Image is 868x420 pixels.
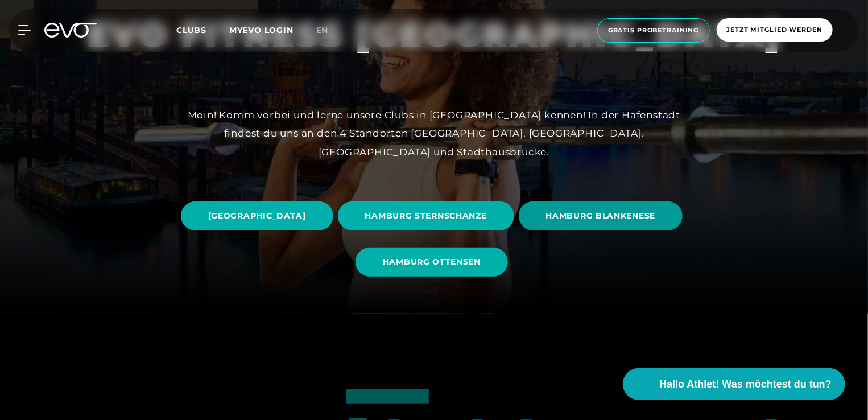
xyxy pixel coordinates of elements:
[208,210,306,222] span: [GEOGRAPHIC_DATA]
[229,25,294,35] a: MYEVO LOGIN
[176,25,206,35] span: Clubs
[519,193,688,239] a: HAMBURG BLANKENESE
[623,368,845,400] button: Hallo Athlet! Was möchtest du tun?
[365,210,487,222] span: HAMBURG STERNSCHANZE
[338,193,519,239] a: HAMBURG STERNSCHANZE
[383,256,481,268] span: HAMBURG OTTENSEN
[356,239,512,285] a: HAMBURG OTTENSEN
[608,26,699,35] span: Gratis Probetraining
[316,24,342,37] a: en
[546,210,656,222] span: HAMBURG BLANKENESE
[316,25,329,35] span: en
[594,18,713,43] a: Gratis Probetraining
[659,377,832,392] span: Hallo Athlet! Was möchtest du tun?
[181,193,338,239] a: [GEOGRAPHIC_DATA]
[178,106,690,161] div: Moin! Komm vorbei und lerne unsere Clubs in [GEOGRAPHIC_DATA] kennen! In der Hafenstadt findest d...
[176,24,229,35] a: Clubs
[727,25,822,35] span: Jetzt Mitglied werden
[713,18,836,43] a: Jetzt Mitglied werden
